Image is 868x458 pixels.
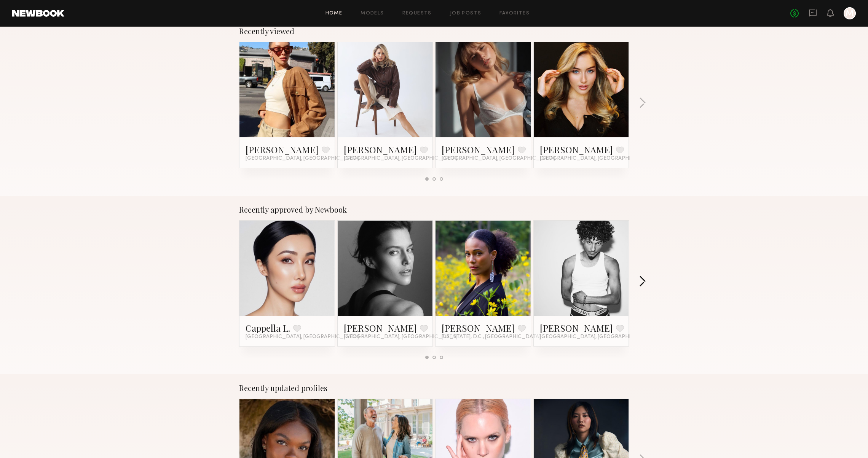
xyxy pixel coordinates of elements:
[450,11,482,16] a: Job Posts
[442,334,541,340] span: [US_STATE], D.C., [GEOGRAPHIC_DATA]
[442,156,555,162] span: [GEOGRAPHIC_DATA], [GEOGRAPHIC_DATA]
[239,205,629,214] div: Recently approved by Newbook
[344,143,417,156] a: [PERSON_NAME]
[540,322,613,334] a: [PERSON_NAME]
[325,11,343,16] a: Home
[246,334,359,340] span: [GEOGRAPHIC_DATA], [GEOGRAPHIC_DATA]
[540,156,653,162] span: [GEOGRAPHIC_DATA], [GEOGRAPHIC_DATA]
[442,143,515,156] a: [PERSON_NAME]
[246,143,319,156] a: [PERSON_NAME]
[344,156,457,162] span: [GEOGRAPHIC_DATA], [GEOGRAPHIC_DATA]
[246,322,290,334] a: Cappella L.
[239,383,629,393] div: Recently updated profiles
[344,322,417,334] a: [PERSON_NAME]
[442,322,515,334] a: [PERSON_NAME]
[540,143,613,156] a: [PERSON_NAME]
[239,27,629,36] div: Recently viewed
[361,11,384,16] a: Models
[499,11,530,16] a: Favorites
[344,334,457,340] span: [GEOGRAPHIC_DATA], [GEOGRAPHIC_DATA]
[844,7,856,19] a: M
[246,156,359,162] span: [GEOGRAPHIC_DATA], [GEOGRAPHIC_DATA]
[402,11,432,16] a: Requests
[540,334,653,340] span: [GEOGRAPHIC_DATA], [GEOGRAPHIC_DATA]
